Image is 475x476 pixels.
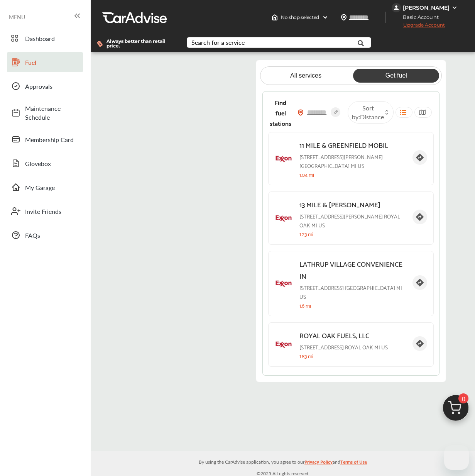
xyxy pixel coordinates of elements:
a: Glovebox [7,153,83,173]
p: 11 MILE & GREENFIELD MOBIL [299,139,406,151]
img: location_vector_orange.38f05af8.svg [298,109,304,116]
span: Basic Account [392,13,445,21]
span: Find fuel stations [270,97,291,128]
span: My Garage [25,183,79,192]
p: [STREET_ADDRESS] [GEOGRAPHIC_DATA] MI US [299,283,406,301]
img: exxon.png [275,274,293,293]
a: All services [263,69,349,83]
a: Membership Card [7,129,83,149]
img: header-home-logo.8d720a4f.svg [272,14,278,20]
p: By using the CarAdvise application, you agree to our and [91,457,475,466]
p: 1.6 mi [299,301,406,310]
img: WGsFRI8htEPBVLJbROoPRyZpYNWhNONpIPPETTm6eUC0GeLEiAAAAAElFTkSuQmCC [451,5,458,11]
span: Membership Card [25,135,79,144]
p: 1.83 mi [299,351,406,360]
div: [PERSON_NAME] [403,4,450,11]
div: Search for a service [191,39,245,46]
p: [STREET_ADDRESS][PERSON_NAME] ROYAL OAK MI US [299,212,406,229]
p: 13 MILE & [PERSON_NAME] [299,198,406,210]
img: header-divider.bc55588e.svg [385,12,385,23]
img: header-down-arrow.9dd2ce7d.svg [322,14,328,20]
iframe: Button to launch messaging window [444,445,469,470]
span: Distance [360,112,384,121]
img: location_vector.a44bc228.svg [341,14,347,20]
span: Always better than retail price. [106,39,174,48]
p: [STREET_ADDRESS] ROYAL OAK MI US [299,342,406,351]
p: 1.04 mi [299,170,406,179]
a: Dashboard [7,28,83,48]
a: My Garage [7,177,83,197]
a: Terms of Use [340,457,367,469]
span: MENU [9,14,25,20]
img: exxon.png [275,335,293,354]
span: Approvals [25,82,79,91]
a: Approvals [7,76,83,96]
span: Dashboard [25,34,79,43]
span: Glovebox [25,159,79,168]
img: exxon.png [275,209,293,227]
img: jVpblrzwTbfkPYzPPzSLxeg0AAAAASUVORK5CYII= [392,3,401,12]
img: dollor_label_vector.a70140d1.svg [97,41,103,47]
p: ROYAL OAK FUELS, LLC [299,329,406,341]
img: exxon.png [275,149,293,168]
span: FAQs [25,231,79,240]
span: No shop selected [281,14,319,20]
a: Invite Friends [7,201,83,221]
span: Invite Friends [25,207,79,216]
a: Maintenance Schedule [7,100,83,125]
span: Maintenance Schedule [25,104,79,122]
span: Fuel [25,58,79,67]
p: [STREET_ADDRESS][PERSON_NAME] [GEOGRAPHIC_DATA] MI US [299,152,406,170]
a: Privacy Policy [304,457,333,469]
img: cart_icon.3d0951e8.svg [437,391,474,429]
p: 1.23 mi [299,229,406,238]
p: LATHRUP VILLAGE CONVENIENCE IN [299,257,406,281]
a: FAQs [7,225,83,245]
span: 0 [458,393,468,403]
span: Upgrade Account [392,22,445,32]
span: Sort by : [352,103,384,121]
a: Get fuel [353,69,439,83]
a: Fuel [7,52,83,72]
